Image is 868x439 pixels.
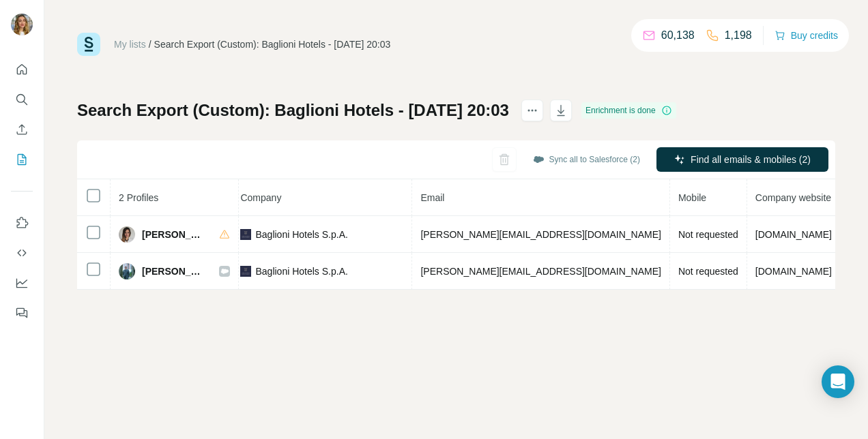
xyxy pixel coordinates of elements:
img: Avatar [119,263,135,279]
span: Baglioni Hotels S.p.A. [255,264,347,278]
p: 60,138 [661,27,695,44]
img: company-logo [240,229,251,240]
button: Feedback [11,301,33,325]
span: [DOMAIN_NAME] [755,266,832,277]
button: Quick start [11,57,33,82]
span: [DOMAIN_NAME] [755,229,832,240]
span: Mobile [678,192,706,203]
div: Enrichment is done [581,102,676,119]
button: Search [11,87,33,112]
img: company-logo [240,266,251,277]
img: Surfe Logo [77,33,100,56]
div: Open Intercom Messenger [822,365,854,398]
span: 2 Profiles [119,192,158,203]
li: / [149,37,151,51]
span: Company website [755,192,831,203]
span: Email [420,192,444,203]
a: My lists [114,39,146,50]
span: [PERSON_NAME] [142,228,205,241]
span: [PERSON_NAME][EMAIL_ADDRESS][DOMAIN_NAME] [420,266,661,277]
img: Avatar [119,226,135,243]
button: Use Surfe on LinkedIn [11,211,33,235]
button: My lists [11,147,33,172]
span: Company [240,192,281,203]
span: Baglioni Hotels S.p.A. [255,228,347,241]
span: Not requested [678,266,738,277]
h1: Search Export (Custom): Baglioni Hotels - [DATE] 20:03 [77,100,509,121]
button: Dashboard [11,271,33,295]
span: [PERSON_NAME][EMAIL_ADDRESS][DOMAIN_NAME] [420,229,661,240]
button: Use Surfe API [11,241,33,265]
button: Find all emails & mobiles (2) [656,147,828,172]
div: Search Export (Custom): Baglioni Hotels - [DATE] 20:03 [154,37,391,51]
button: actions [521,100,543,121]
p: 1,198 [725,27,752,44]
button: Enrich CSV [11,117,33,142]
span: [PERSON_NAME] [142,264,205,278]
img: Avatar [11,14,33,35]
span: Not requested [678,229,738,240]
button: Sync all to Salesforce (2) [523,149,650,170]
button: Buy credits [775,26,838,45]
span: Find all emails & mobiles (2) [691,153,811,166]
